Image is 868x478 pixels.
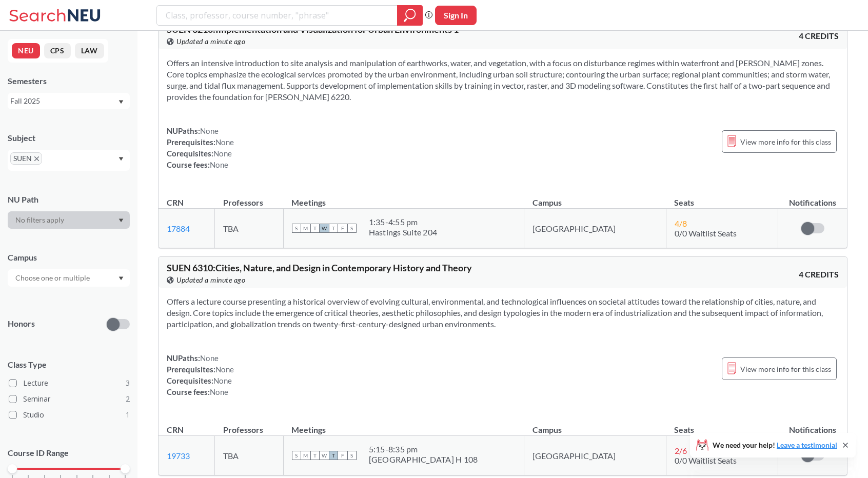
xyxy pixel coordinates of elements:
svg: Dropdown arrow [119,100,124,104]
th: Notifications [778,414,847,436]
input: Class, professor, course number, "phrase" [165,7,390,24]
div: 5:15 - 8:35 pm [369,444,478,454]
svg: Dropdown arrow [119,218,124,223]
span: M [301,451,310,460]
div: NUPaths: Prerequisites: Corequisites: Course fees: [167,352,234,397]
span: We need your help! [713,442,837,449]
span: None [210,387,228,396]
span: S [347,451,357,460]
button: Sign In [435,6,477,25]
span: S [292,451,301,460]
span: View more info for this class [740,363,831,375]
div: magnifying glass [397,5,423,26]
span: 0/0 Waitlist Seats [675,228,737,238]
span: 4 CREDITS [799,269,839,280]
span: W [320,224,329,233]
td: [GEOGRAPHIC_DATA] [524,209,666,248]
td: [GEOGRAPHIC_DATA] [524,436,666,475]
span: W [320,451,329,460]
span: Class Type [8,359,130,370]
td: TBA [215,209,283,248]
label: Lecture [9,376,130,390]
p: Course ID Range [8,447,130,459]
section: Offers an intensive introduction to site analysis and manipulation of earthworks, water, and vege... [167,57,839,103]
th: Meetings [283,187,524,209]
span: None [200,353,219,363]
span: None [215,137,234,147]
span: T [310,224,320,233]
button: NEU [12,43,40,58]
div: Fall 2025Dropdown arrow [8,93,130,109]
a: Leave a testimonial [777,441,837,449]
span: 2 / 6 [675,446,687,455]
span: T [329,224,338,233]
label: Seminar [9,392,130,406]
div: CRN [167,424,184,435]
div: Dropdown arrow [8,269,130,287]
svg: Dropdown arrow [119,157,124,161]
button: LAW [75,43,104,58]
span: Updated a minute ago [176,36,245,47]
span: 2 [126,393,130,405]
span: 4 / 8 [675,218,687,228]
div: 1:35 - 4:55 pm [369,217,438,227]
div: Campus [8,252,130,263]
div: Subject [8,132,130,144]
th: Seats [666,187,778,209]
th: Professors [215,187,283,209]
th: Campus [524,187,666,209]
span: M [301,224,310,233]
span: F [338,451,347,460]
span: 1 [126,409,130,421]
span: None [210,160,228,169]
th: Meetings [283,414,524,436]
th: Professors [215,414,283,436]
svg: Dropdown arrow [119,276,124,281]
div: [GEOGRAPHIC_DATA] H 108 [369,454,478,465]
input: Choose one or multiple [10,272,96,284]
div: Fall 2025 [10,95,117,107]
span: 4 CREDITS [799,30,839,42]
div: Semesters [8,75,130,87]
span: View more info for this class [740,135,831,148]
span: 3 [126,377,130,389]
span: T [310,451,320,460]
p: Honors [8,318,35,330]
span: None [200,126,219,135]
span: F [338,224,347,233]
svg: X to remove pill [34,156,39,161]
span: T [329,451,338,460]
td: TBA [215,436,283,475]
span: SUENX to remove pill [10,152,42,165]
span: S [292,224,301,233]
span: None [213,376,232,385]
div: Dropdown arrow [8,211,130,229]
th: Seats [666,414,778,436]
svg: magnifying glass [404,8,416,23]
label: Studio [9,408,130,422]
section: Offers a lecture course presenting a historical overview of evolving cultural, environmental, and... [167,296,839,330]
span: S [347,224,357,233]
div: Hastings Suite 204 [369,227,438,237]
a: 19733 [167,451,190,461]
th: Notifications [778,187,847,209]
div: SUENX to remove pillDropdown arrow [8,150,130,171]
span: None [213,149,232,158]
th: Campus [524,414,666,436]
span: None [215,365,234,374]
div: NU Path [8,194,130,205]
span: Updated a minute ago [176,274,245,286]
button: CPS [44,43,71,58]
div: NUPaths: Prerequisites: Corequisites: Course fees: [167,125,234,170]
div: CRN [167,197,184,208]
span: 0/0 Waitlist Seats [675,455,737,465]
span: SUEN 6310 : Cities, Nature, and Design in Contemporary History and Theory [167,262,472,273]
a: 17884 [167,224,190,233]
